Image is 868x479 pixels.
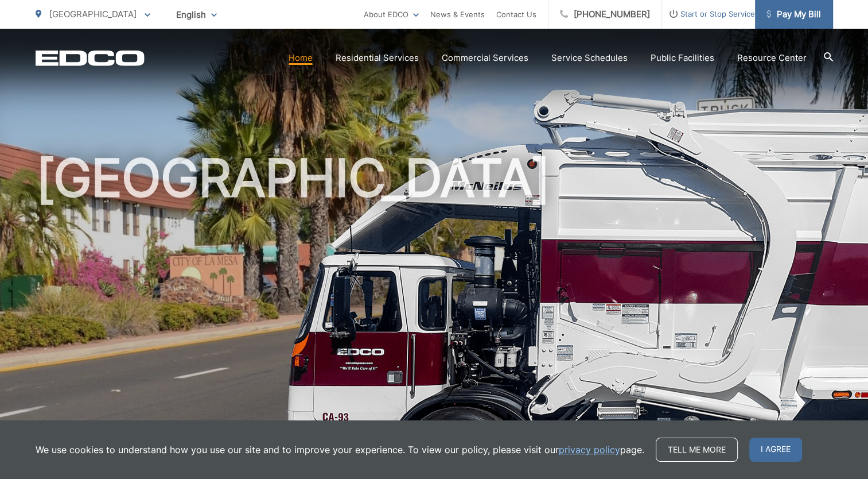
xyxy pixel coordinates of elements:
span: English [168,5,225,25]
a: Commercial Services [442,51,528,65]
span: [GEOGRAPHIC_DATA] [49,9,137,20]
a: Resource Center [737,51,807,65]
a: EDCD logo. Return to the homepage. [36,50,145,66]
a: About EDCO [364,7,419,21]
a: Home [289,51,313,65]
span: Pay My Bill [766,7,821,21]
a: Contact Us [496,7,536,21]
p: We use cookies to understand how you use our site and to improve your experience. To view our pol... [36,443,644,457]
a: Residential Services [336,51,419,65]
span: I agree [749,438,802,462]
a: Service Schedules [551,51,628,65]
a: privacy policy [559,443,620,457]
a: Tell me more [656,438,738,462]
a: News & Events [430,7,485,21]
a: Public Facilities [651,51,714,65]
